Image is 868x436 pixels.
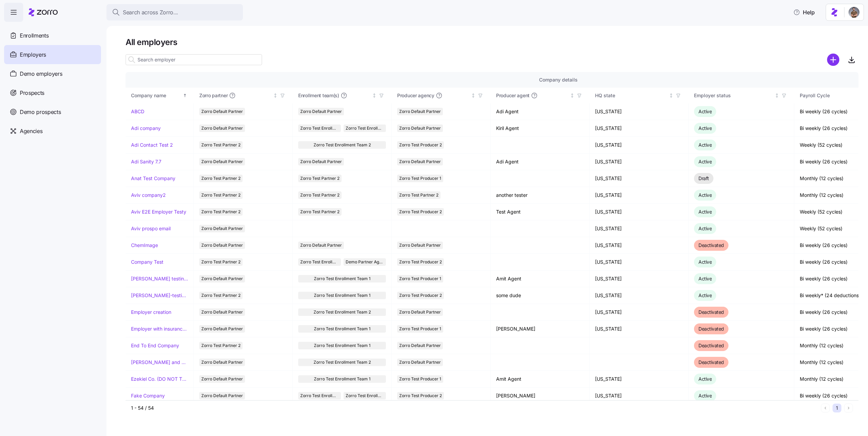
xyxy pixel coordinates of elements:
span: Zorro Default Partner [201,392,243,399]
a: Adi Contact Test 2 [131,142,173,148]
img: 4405efb6-a4ff-4e3b-b971-a8a12b62b3ee-1719735568656.jpeg [849,7,859,18]
a: ChemImage [131,242,158,249]
span: Zorro Default Partner [399,125,441,132]
span: Enrollment team(s) [298,92,339,99]
a: Anat Test Company [131,175,175,182]
td: Adi Agent [491,154,590,170]
span: Zorro Test Enrollment Team 2 [314,308,371,316]
span: Demo Partner Agency [346,258,384,266]
span: Zorro partner [199,92,228,99]
span: Zorro Test Partner 2 [300,208,339,216]
td: [PERSON_NAME] [491,388,590,404]
h1: All employers [126,37,858,47]
span: Zorro Test Partner 2 [300,191,339,199]
span: Producer agency [397,92,434,99]
td: [US_STATE] [590,103,689,120]
span: Zorro Default Partner [201,108,243,115]
span: Zorro Test Producer 1 [399,375,441,383]
span: Zorro Test Partner 2 [201,208,241,216]
span: Demo prospects [20,108,61,116]
div: Not sorted [669,93,674,98]
span: Zorro Test Partner 2 [201,141,241,149]
span: Zorro Test Enrollment Team 1 [314,292,371,299]
div: HQ state [595,92,667,99]
a: Adi company [131,125,161,132]
span: Zorro Test Enrollment Team 2 [300,125,339,132]
td: [US_STATE] [590,187,689,204]
div: Not sorted [471,93,476,98]
span: Demo employers [20,70,62,78]
input: Search employer [126,54,262,65]
td: Test Agent [491,204,590,220]
a: Employer creation [131,309,171,316]
span: Zorro Test Partner 2 [201,258,241,266]
span: Deactivated [698,309,724,315]
a: Employers [4,45,101,64]
button: Help [788,5,820,19]
a: Employer with insurance problems [131,325,188,332]
a: [PERSON_NAME] testing recording [131,275,188,282]
span: Zorro Test Partner 2 [399,191,438,199]
span: Zorro Default Partner [399,108,441,115]
th: Producer agencyNot sorted [392,88,491,103]
td: [US_STATE] [590,371,689,388]
span: Zorro Test Partner 2 [201,175,241,182]
td: [US_STATE] [590,120,689,137]
td: [US_STATE] [590,287,689,304]
a: End To End Company [131,342,179,349]
span: Zorro Default Partner [201,325,243,333]
span: Producer agent [496,92,530,99]
span: Zorro Test Enrollment Team 1 [346,125,384,132]
td: [US_STATE] [590,254,689,271]
span: Zorro Default Partner [399,342,441,349]
span: Zorro Test Enrollment Team 2 [314,141,371,149]
span: Deactivated [698,242,724,248]
span: Active [698,209,712,215]
span: Prospects [20,89,44,97]
span: Zorro Test Enrollment Team 1 [314,375,371,383]
span: Zorro Test Producer 2 [399,141,442,149]
span: Zorro Test Producer 2 [399,292,442,299]
th: Employer statusNot sorted [689,88,794,103]
span: Zorro Default Partner [399,308,441,316]
span: Active [698,292,712,298]
div: 1 - 54 / 54 [131,405,818,411]
span: Active [698,226,712,231]
span: Zorro Default Partner [201,242,243,249]
span: Active [698,108,712,114]
td: Kiril Agent [491,120,590,137]
span: Zorro Default Partner [201,275,243,282]
td: another tester [491,187,590,204]
td: Amit Agent [491,371,590,388]
button: Previous page [821,404,830,412]
td: [US_STATE] [590,204,689,220]
span: Zorro Test Enrollment Team 2 [314,359,371,366]
span: Active [698,376,712,382]
span: Zorro Test Partner 2 [300,175,339,182]
span: Zorro Test Producer 2 [399,208,442,216]
span: Zorro Default Partner [201,158,243,165]
span: Deactivated [698,359,724,365]
span: Zorro Default Partner [300,158,342,165]
span: Zorro Default Partner [300,108,342,115]
span: Zorro Test Producer 1 [399,325,441,333]
span: Zorro Default Partner [201,359,243,366]
span: Zorro Test Producer 1 [399,175,441,182]
th: HQ stateNot sorted [590,88,689,103]
svg: add icon [827,54,839,66]
button: 1 [833,404,841,412]
td: Adi Agent [491,103,590,120]
a: Fake Company [131,392,165,399]
span: Help [793,8,815,16]
td: [US_STATE] [590,304,689,321]
td: [US_STATE] [590,154,689,170]
span: Employers [20,50,46,59]
a: Ezekiel Co. (DO NOT TOUCH) [131,376,188,382]
span: Zorro Default Partner [399,242,441,249]
td: [PERSON_NAME] [491,321,590,337]
span: Search across Zorro... [123,8,178,17]
span: Zorro Default Partner [300,242,342,249]
div: Sorted ascending [183,93,187,98]
a: Prospects [4,83,101,102]
th: Enrollment team(s)Not sorted [293,88,392,103]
